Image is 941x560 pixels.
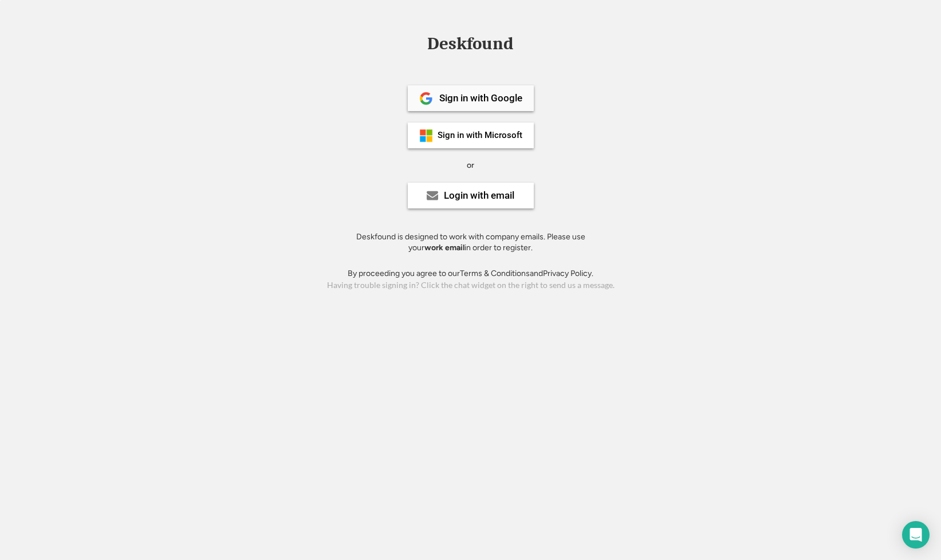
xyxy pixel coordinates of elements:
img: ms-symbollockup_mssymbol_19.png [419,129,433,143]
div: By proceeding you agree to our and [348,268,593,279]
div: or [467,160,474,171]
strong: work email [424,243,464,253]
div: Sign in with Google [439,93,522,103]
div: Open Intercom Messenger [902,521,930,549]
a: Privacy Policy. [543,269,593,278]
div: Login with email [444,191,514,200]
a: Terms & Conditions [460,269,530,278]
div: Deskfound is designed to work with company emails. Please use your in order to register. [342,231,600,254]
img: 1024px-Google__G__Logo.svg.png [419,92,433,105]
div: Sign in with Microsoft [438,131,522,140]
div: Deskfound [422,35,519,53]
